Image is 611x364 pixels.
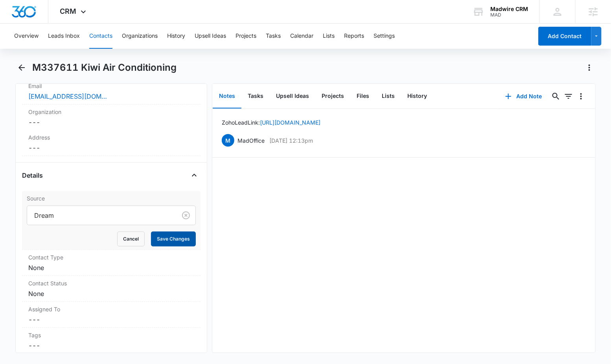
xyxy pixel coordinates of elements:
label: Source [27,194,196,202]
dd: None [28,263,194,272]
div: Organization--- [22,105,201,130]
button: Calendar [290,24,313,49]
button: History [167,24,185,49]
button: Settings [374,24,395,49]
dd: --- [28,341,194,350]
label: Address [28,133,194,142]
button: Upsell Ideas [270,84,315,108]
dd: --- [28,118,194,127]
div: account name [490,6,528,12]
label: Assigned To [28,305,194,313]
a: [URL][DOMAIN_NAME] [260,119,320,126]
span: CRM [60,7,77,15]
button: Projects [315,84,350,108]
button: Leads Inbox [48,24,80,49]
div: account id [490,12,528,18]
div: Email[EMAIL_ADDRESS][DOMAIN_NAME] [22,79,201,105]
button: Actions [583,61,596,74]
p: Zoho Lead Link: [222,118,320,127]
div: Tags--- [22,328,201,354]
button: Overview [14,24,39,49]
button: Tasks [266,24,281,49]
button: Save Changes [151,232,196,246]
h1: M337611 Kiwi Air Conditioning [32,62,177,74]
button: Upsell Ideas [195,24,226,49]
label: Email [28,82,194,90]
div: Address--- [22,130,201,156]
button: Clear [180,209,192,222]
button: Close [188,169,201,182]
button: Projects [236,24,256,49]
h4: Details [22,171,43,180]
button: Tasks [241,84,270,108]
label: Organization [28,108,194,116]
button: Files [350,84,375,108]
button: Notes [213,84,241,108]
button: History [401,84,433,108]
p: [DATE] 12:13pm [269,136,313,145]
label: Tags [28,331,194,339]
a: [EMAIL_ADDRESS][DOMAIN_NAME] [28,92,107,101]
button: Lists [323,24,335,49]
button: Search... [550,90,562,103]
button: Cancel [117,232,145,246]
dd: --- [28,315,194,324]
label: Contact Status [28,279,194,287]
button: Filters [562,90,575,103]
button: Organizations [122,24,158,49]
button: Add Note [497,87,550,106]
dd: None [28,289,194,298]
label: Contact Type [28,253,194,261]
div: Assigned To--- [22,302,201,328]
dd: --- [28,143,194,153]
p: MadOffice [237,136,265,145]
button: Contacts [89,24,112,49]
button: Lists [375,84,401,108]
span: M [222,134,234,147]
button: Back [15,61,28,74]
button: Reports [344,24,364,49]
div: Contact StatusNone [22,276,201,302]
button: Add Contact [538,27,591,46]
button: Overflow Menu [575,90,587,103]
div: Contact TypeNone [22,250,201,276]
